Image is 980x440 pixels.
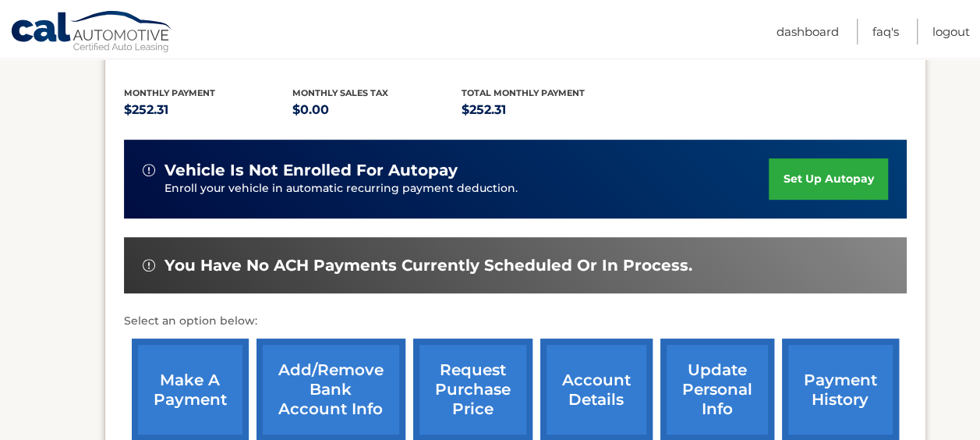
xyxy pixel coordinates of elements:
[143,164,155,176] img: alert-white.svg
[124,312,907,331] p: Select an option below:
[124,87,215,98] span: Monthly Payment
[769,158,887,200] a: set up autopay
[932,19,970,44] a: Logout
[292,87,388,98] span: Monthly sales Tax
[143,259,155,271] img: alert-white.svg
[10,10,174,55] a: Cal Automotive
[165,180,769,197] p: Enroll your vehicle in automatic recurring payment deduction.
[872,19,899,44] a: FAQ's
[165,256,692,275] span: You have no ACH payments currently scheduled or in process.
[165,161,458,180] span: vehicle is not enrolled for autopay
[292,99,462,121] p: $0.00
[462,87,585,98] span: Total Monthly Payment
[777,19,839,44] a: Dashboard
[124,99,293,121] p: $252.31
[462,99,631,121] p: $252.31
